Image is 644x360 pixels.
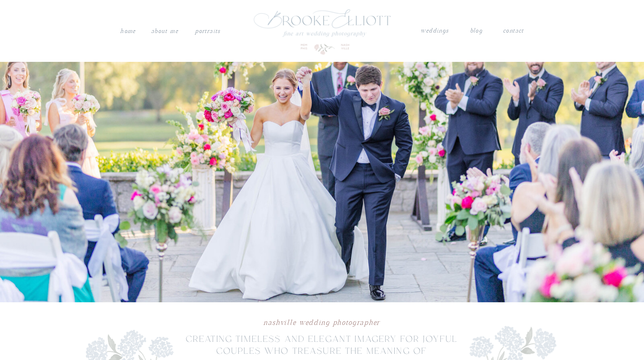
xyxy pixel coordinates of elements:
a: PORTRAITS [194,26,222,34]
a: weddings [421,26,449,36]
a: contact [503,26,524,34]
a: blog [470,26,482,36]
h1: Nashville wedding photographer [166,317,477,333]
a: About me [150,26,179,37]
a: Home [120,26,136,37]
